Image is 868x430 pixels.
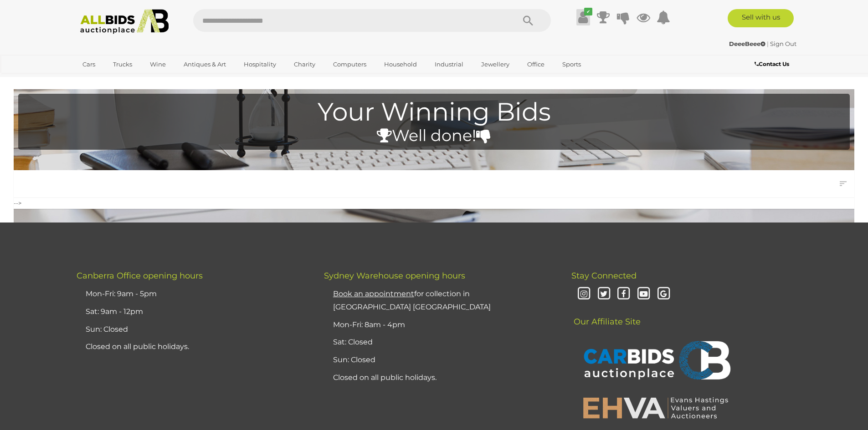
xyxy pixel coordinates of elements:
a: ✔ [576,9,590,25]
a: Industrial [429,57,469,72]
button: Search [505,9,551,32]
a: DeeeBeee [729,40,767,47]
u: Book an appointment [333,289,414,298]
img: Allbids.com.au [75,9,174,34]
a: Contact Us [755,59,791,69]
i: Twitter [596,286,612,302]
a: Book an appointmentfor collection in [GEOGRAPHIC_DATA] [GEOGRAPHIC_DATA] [333,289,491,311]
a: Cars [77,57,101,72]
li: Closed on all public holidays. [83,338,301,356]
img: CARBIDS Auctionplace [578,331,733,391]
a: Office [521,57,550,72]
span: | [767,40,769,47]
li: Sun: Closed [331,351,549,369]
span: Stay Connected [571,271,637,281]
b: Contact Us [755,61,789,67]
i: Facebook [616,286,632,302]
span: Sydney Warehouse opening hours [324,271,465,281]
a: Household [378,57,423,72]
i: ✔ [584,8,592,15]
i: Instagram [576,286,592,302]
li: Closed on all public holidays. [331,369,549,387]
a: Sign Out [770,40,796,47]
li: Mon-Fri: 9am - 5pm [83,285,301,303]
li: Sat: Closed [331,334,549,351]
a: Hospitality [238,57,282,72]
i: Google [656,286,672,302]
span: Our Affiliate Site [571,303,641,327]
li: Sun: Closed [83,321,301,339]
a: Trucks [107,57,138,72]
a: Sports [556,57,587,72]
a: Charity [288,57,321,72]
img: EHVA | Evans Hastings Valuers and Auctioneers [578,396,733,420]
li: Sat: 9am - 12pm [83,303,301,321]
strong: DeeeBeee [729,40,765,47]
a: Computers [327,57,372,72]
div: --> [14,191,854,208]
a: Antiques & Art [178,57,232,72]
h4: Well done! [23,127,845,145]
a: Wine [144,57,172,72]
span: Canberra Office opening hours [77,271,203,281]
h1: Your Winning Bids [23,98,845,126]
a: Sell with us [728,9,794,27]
a: Jewellery [475,57,515,72]
li: Mon-Fri: 8am - 4pm [331,316,549,334]
i: Youtube [636,286,652,302]
a: [GEOGRAPHIC_DATA] [77,72,153,87]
